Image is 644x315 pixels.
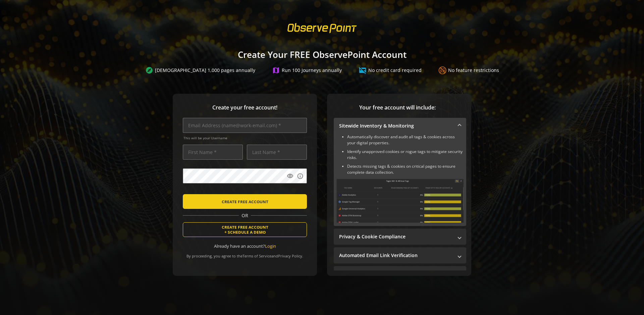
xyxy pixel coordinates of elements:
[222,195,268,208] span: CREATE FREE ACCOUNT
[339,233,453,240] mat-panel-title: Privacy & Cookie Compliance
[222,225,268,235] span: CREATE FREE ACCOUNT + SCHEDULE A DEMO
[339,123,453,129] mat-panel-title: Sitewide Inventory & Monitoring
[183,194,307,209] button: CREATE FREE ACCOUNT
[438,66,499,74] div: No feature restrictions
[239,212,251,219] span: OR
[183,243,307,249] div: Already have an account?
[265,243,276,249] a: Login
[334,118,466,134] mat-expansion-panel-header: Sitewide Inventory & Monitoring
[272,66,280,74] mat-icon: map
[339,252,453,259] mat-panel-title: Automated Email Link Verification
[334,104,461,111] span: Your free account will include:
[183,118,307,133] input: Email Address (name@work-email.com) *
[334,134,466,226] div: Sitewide Inventory & Monitoring
[347,149,464,161] li: Identify unapproved cookies or rogue tags to mitigate security risks.
[183,136,307,140] span: This will be your Username
[359,66,367,74] mat-icon: credit_card_off
[272,66,342,74] div: Run 100 Journeys annually
[287,173,293,179] mat-icon: visibility
[183,145,243,160] input: First Name *
[334,229,466,245] mat-expansion-panel-header: Privacy & Cookie Compliance
[243,253,271,258] a: Terms of Service
[334,247,466,263] mat-expansion-panel-header: Automated Email Link Verification
[359,66,422,74] div: No credit card required
[336,179,464,223] img: Sitewide Inventory & Monitoring
[297,173,304,179] mat-icon: info
[145,66,153,74] mat-icon: explore
[247,145,307,160] input: Last Name *
[334,266,466,282] mat-expansion-panel-header: Performance Monitoring with Web Vitals
[145,66,255,74] div: [DEMOGRAPHIC_DATA] 1,000 pages annually
[347,163,464,175] li: Detects missing tags & cookies on critical pages to ensure complete data collection.
[183,104,307,111] span: Create your free account!
[278,253,302,258] a: Privacy Policy
[183,222,307,237] button: CREATE FREE ACCOUNT+ SCHEDULE A DEMO
[347,134,464,146] li: Automatically discover and audit all tags & cookies across your digital properties.
[183,249,307,258] div: By proceeding, you agree to the and .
